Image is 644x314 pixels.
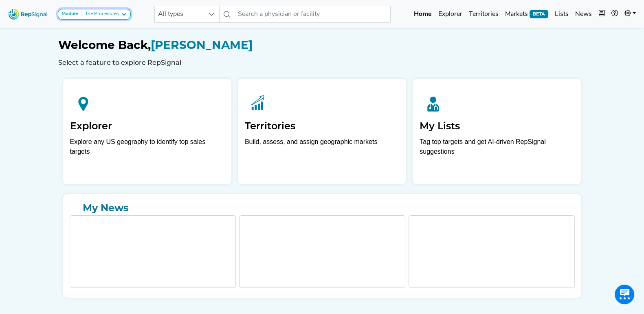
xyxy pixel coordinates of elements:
[63,79,231,184] a: ExplorerExplore any US geography to identify top sales targets
[245,137,399,161] p: Build, assess, and assign geographic markets
[245,120,399,132] h2: Territories
[595,6,608,22] button: Intel Book
[411,6,435,22] a: Home
[552,6,572,22] a: Lists
[420,120,574,132] h2: My Lists
[502,6,552,22] a: MarketsBETA
[235,6,390,23] input: Search a physician or facility
[466,6,502,22] a: Territories
[82,11,119,18] div: Toe Procedures
[530,10,548,18] span: BETA
[58,38,586,52] h1: [PERSON_NAME]
[435,6,466,22] a: Explorer
[58,59,586,66] h6: Select a feature to explore RepSignal
[238,79,406,184] a: TerritoriesBuild, assess, and assign geographic markets
[70,201,575,215] a: My News
[155,6,204,22] span: All types
[70,137,224,157] div: Explore any US geography to identify top sales targets
[572,6,595,22] a: News
[413,79,581,184] a: My ListsTag top targets and get AI-driven RepSignal suggestions
[62,11,78,16] strong: Module
[58,9,131,20] button: ModuleToe Procedures
[70,120,224,132] h2: Explorer
[420,137,574,161] p: Tag top targets and get AI-driven RepSignal suggestions
[58,38,151,52] span: Welcome Back,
